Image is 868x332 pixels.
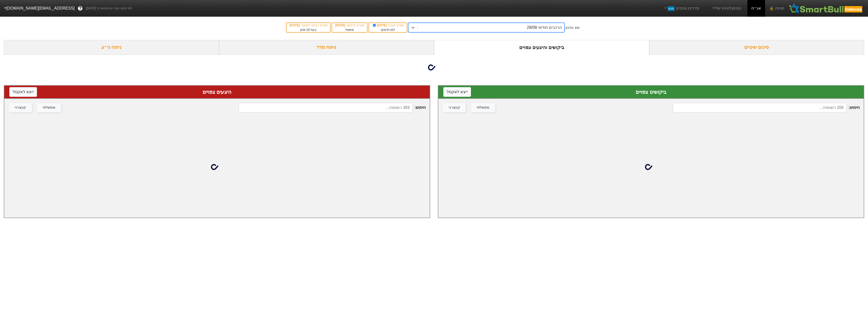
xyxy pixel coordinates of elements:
div: לפני ימים [372,28,404,32]
div: ביקושים והיצעים צפויים [434,40,649,55]
span: חיפוש : [239,103,426,112]
div: תאריך כניסה לתוקף : [289,23,328,28]
span: [DATE] [335,23,346,27]
button: ממשלתי [471,103,495,112]
input: 369 רשומות... [239,103,412,112]
img: loading... [211,161,223,173]
span: לפי נתוני סוף יום מתאריך [DATE] [86,6,132,11]
div: היצעים צפויים [9,88,425,96]
a: מדדים נוספיםחדש [661,3,701,13]
div: ממשלתי [477,105,489,110]
span: 10 [306,28,310,32]
div: תאריך קובע : [372,23,404,28]
div: קונצרני [15,105,26,110]
input: 206 רשומות... [673,103,846,112]
div: תאריך פרסום : [335,23,364,28]
div: קונצרני [449,105,460,110]
div: הרכבים חודשי 28/08 [527,25,562,31]
img: loading... [645,161,657,173]
span: [DATE] [372,23,388,27]
div: ניתוח מדד [219,40,434,55]
button: ייצא לאקסל [9,87,37,97]
button: ממשלתי [37,103,61,112]
button: ייצא לאקסל [443,87,471,97]
span: אתמול [345,28,354,32]
span: חדש [668,6,675,11]
span: חיפוש : [673,103,860,112]
div: בעוד ימים [289,28,328,32]
img: loading... [428,61,440,74]
div: ממשלתי [43,105,55,110]
button: קונצרני [443,103,466,112]
button: קונצרני [9,103,32,112]
a: הסימולציות שלי [709,3,743,13]
img: SmartBull [788,3,864,13]
div: ביקושים צפויים [443,88,859,96]
span: 8 [387,28,389,32]
div: ניתוח ני״ע [4,40,219,55]
div: סיכום שינויים [649,40,864,55]
span: ? [79,5,82,12]
span: [DATE] [290,23,300,27]
div: סוג עדכון [566,25,579,30]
